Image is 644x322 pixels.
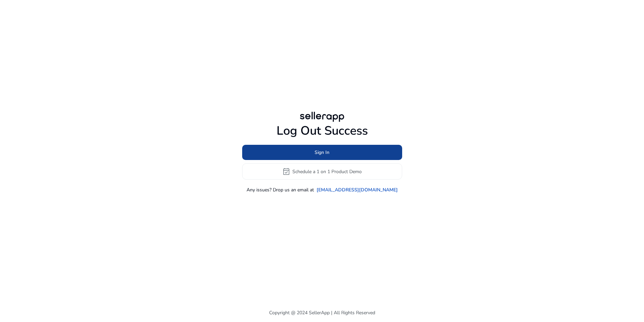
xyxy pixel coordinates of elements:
a: [EMAIL_ADDRESS][DOMAIN_NAME] [317,186,398,193]
button: event_availableSchedule a 1 on 1 Product Demo [242,163,402,180]
p: Any issues? Drop us an email at [247,186,314,193]
h1: Log Out Success [242,124,402,138]
span: event_available [282,167,290,176]
button: Sign In [242,145,402,160]
span: Sign In [315,149,329,156]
